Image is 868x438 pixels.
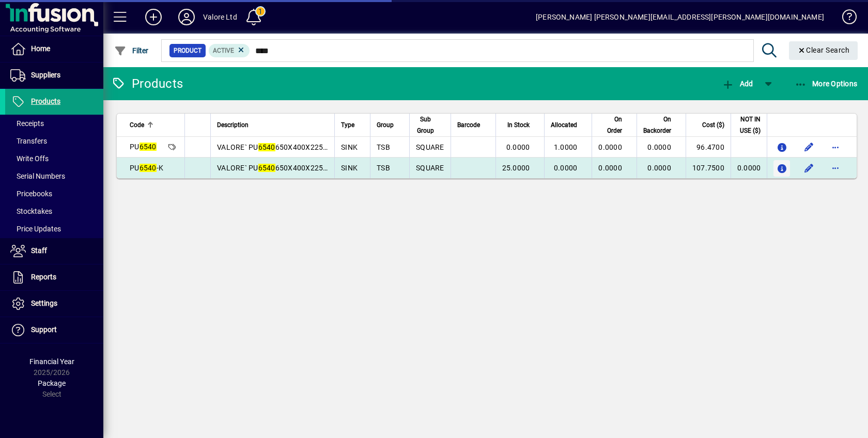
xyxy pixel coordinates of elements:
[213,47,234,54] span: Active
[792,74,860,93] button: More Options
[551,119,577,131] span: Allocated
[341,119,364,131] div: Type
[5,167,103,185] a: Serial Numbers
[258,164,275,172] em: 6540
[377,164,390,172] span: TSB
[507,119,530,131] span: In Stock
[827,160,844,176] button: More options
[789,41,858,60] button: Clear
[737,114,761,136] span: NOT IN USE ($)
[536,9,824,25] div: [PERSON_NAME] [PERSON_NAME][EMAIL_ADDRESS][PERSON_NAME][DOMAIN_NAME]
[722,80,753,88] span: Add
[5,220,103,238] a: Price Updates
[31,325,57,334] span: Support
[800,139,817,155] button: Edit
[827,139,844,155] button: More options
[203,9,237,25] div: Valore Ltd
[5,202,103,220] a: Stocktakes
[502,164,530,172] span: 25.0000
[341,119,354,131] span: Type
[137,8,170,26] button: Add
[598,114,622,136] span: On Order
[217,143,377,151] span: VALORE` PU 650X400X225 BOWL =0.11M3
[5,132,103,150] a: Transfers
[554,143,578,151] span: 1.0000
[686,137,731,158] td: 96.4700
[643,114,671,136] span: On Backorder
[5,62,103,88] a: Suppliers
[686,158,731,178] td: 107.7500
[5,115,103,132] a: Receipts
[5,36,103,62] a: Home
[10,172,65,180] span: Serial Numbers
[797,46,850,54] span: Clear Search
[209,44,250,57] mat-chip: Activation Status: Active
[10,225,61,233] span: Price Updates
[114,46,149,55] span: Filter
[506,143,530,151] span: 0.0000
[10,119,44,128] span: Receipts
[5,264,103,290] a: Reports
[598,164,622,172] span: 0.0000
[800,160,817,176] button: Edit
[5,291,103,317] a: Settings
[130,143,157,151] span: PU
[217,119,328,131] div: Description
[598,143,622,151] span: 0.0000
[377,119,403,131] div: Group
[502,119,539,131] div: In Stock
[377,119,394,131] span: Group
[170,8,203,26] button: Profile
[10,190,52,198] span: Pricebooks
[31,246,47,255] span: Staff
[10,137,47,145] span: Transfers
[31,273,56,281] span: Reports
[5,317,103,343] a: Support
[112,41,151,60] button: Filter
[174,45,202,56] span: Product
[130,164,163,172] span: PU -K
[5,150,103,167] a: Write Offs
[217,119,249,131] span: Description
[377,143,390,151] span: TSB
[719,74,755,93] button: Add
[416,143,444,151] span: SQUARE
[457,119,489,131] div: Barcode
[647,143,671,151] span: 0.0000
[31,44,50,53] span: Home
[10,154,49,163] span: Write Offs
[5,185,103,202] a: Pricebooks
[5,238,103,264] a: Staff
[731,158,767,178] td: 0.0000
[551,119,586,131] div: Allocated
[29,357,74,366] span: Financial Year
[795,80,858,88] span: More Options
[457,119,480,131] span: Barcode
[647,164,671,172] span: 0.0000
[130,119,178,131] div: Code
[139,164,157,172] em: 6540
[416,114,444,136] div: Sub Group
[598,114,631,136] div: On Order
[38,379,66,387] span: Package
[258,143,275,151] em: 6540
[416,164,444,172] span: SQUARE
[10,207,52,215] span: Stocktakes
[702,119,724,131] span: Cost ($)
[554,164,578,172] span: 0.0000
[31,299,57,307] span: Settings
[341,143,358,151] span: SINK
[31,71,60,79] span: Suppliers
[416,114,435,136] span: Sub Group
[217,164,377,172] span: VALORE` PU 650X400X225 BOWL =0.11M3
[111,75,183,92] div: Products
[139,143,157,151] em: 6540
[643,114,680,136] div: On Backorder
[31,97,60,105] span: Products
[341,164,358,172] span: SINK
[834,2,855,36] a: Knowledge Base
[130,119,144,131] span: Code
